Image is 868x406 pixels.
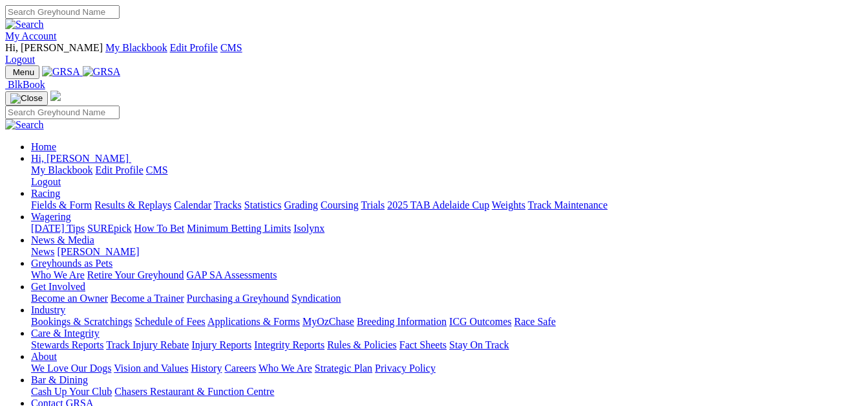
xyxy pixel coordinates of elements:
[31,246,54,257] a: News
[13,67,34,77] span: Menu
[146,164,168,175] a: CMS
[327,339,397,350] a: Rules & Policies
[187,269,277,280] a: GAP SA Assessments
[106,339,189,350] a: Track Injury Rebate
[31,164,93,175] a: My Blackbook
[87,223,131,234] a: SUREpick
[134,223,185,234] a: How To Bet
[174,199,211,210] a: Calendar
[31,258,112,269] a: Greyhounds as Pets
[57,246,139,257] a: [PERSON_NAME]
[31,316,863,328] div: Industry
[96,164,143,175] a: Edit Profile
[244,199,282,210] a: Statistics
[31,269,863,281] div: Greyhounds as Pets
[83,66,121,78] img: GRSA
[5,54,35,65] a: Logout
[514,316,555,327] a: Race Safe
[5,42,863,65] div: My Account
[31,363,863,374] div: About
[321,199,359,210] a: Coursing
[31,269,85,280] a: Who We Are
[31,153,131,164] a: Hi, [PERSON_NAME]
[5,65,39,79] button: Toggle navigation
[42,66,80,78] img: GRSA
[31,234,94,245] a: News & Media
[293,223,324,234] a: Isolynx
[31,211,71,222] a: Wagering
[31,199,92,210] a: Fields & Form
[5,79,45,90] a: BlkBook
[31,304,65,315] a: Industry
[31,328,100,339] a: Care & Integrity
[31,176,61,187] a: Logout
[31,199,863,211] div: Racing
[111,293,184,304] a: Become a Trainer
[187,293,289,304] a: Purchasing a Greyhound
[315,363,372,374] a: Strategic Plan
[361,199,385,210] a: Trials
[31,223,863,234] div: Wagering
[254,339,324,350] a: Integrity Reports
[375,363,436,374] a: Privacy Policy
[31,188,60,199] a: Racing
[31,339,103,350] a: Stewards Reports
[31,363,111,374] a: We Love Our Dogs
[31,246,863,258] div: News & Media
[31,339,863,351] div: Care & Integrity
[114,386,274,397] a: Chasers Restaurant & Function Centre
[191,339,251,350] a: Injury Reports
[191,363,222,374] a: History
[31,386,863,398] div: Bar & Dining
[31,281,85,292] a: Get Involved
[492,199,525,210] a: Weights
[8,79,45,90] span: BlkBook
[399,339,447,350] a: Fact Sheets
[207,316,300,327] a: Applications & Forms
[105,42,167,53] a: My Blackbook
[5,5,120,19] input: Search
[87,269,184,280] a: Retire Your Greyhound
[528,199,608,210] a: Track Maintenance
[31,386,112,397] a: Cash Up Your Club
[170,42,218,53] a: Edit Profile
[259,363,312,374] a: Who We Are
[387,199,489,210] a: 2025 TAB Adelaide Cup
[5,119,44,131] img: Search
[94,199,171,210] a: Results & Replays
[302,316,354,327] a: MyOzChase
[224,363,256,374] a: Careers
[31,153,129,164] span: Hi, [PERSON_NAME]
[114,363,188,374] a: Vision and Values
[31,164,863,188] div: Hi, [PERSON_NAME]
[31,293,108,304] a: Become an Owner
[31,223,85,234] a: [DATE] Tips
[31,351,57,362] a: About
[10,93,43,104] img: Close
[31,316,132,327] a: Bookings & Scratchings
[449,316,511,327] a: ICG Outcomes
[284,199,318,210] a: Grading
[134,316,205,327] a: Schedule of Fees
[5,106,120,119] input: Search
[31,141,56,152] a: Home
[214,199,242,210] a: Tracks
[50,91,61,101] img: logo-grsa-white.png
[31,293,863,304] div: Get Involved
[449,339,509,350] a: Stay On Track
[220,42,242,53] a: CMS
[31,374,88,385] a: Bar & Dining
[5,30,57,41] a: My Account
[357,316,447,327] a: Breeding Information
[5,42,103,53] span: Hi, [PERSON_NAME]
[291,293,341,304] a: Syndication
[187,223,291,234] a: Minimum Betting Limits
[5,91,48,106] button: Toggle navigation
[5,19,44,30] img: Search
